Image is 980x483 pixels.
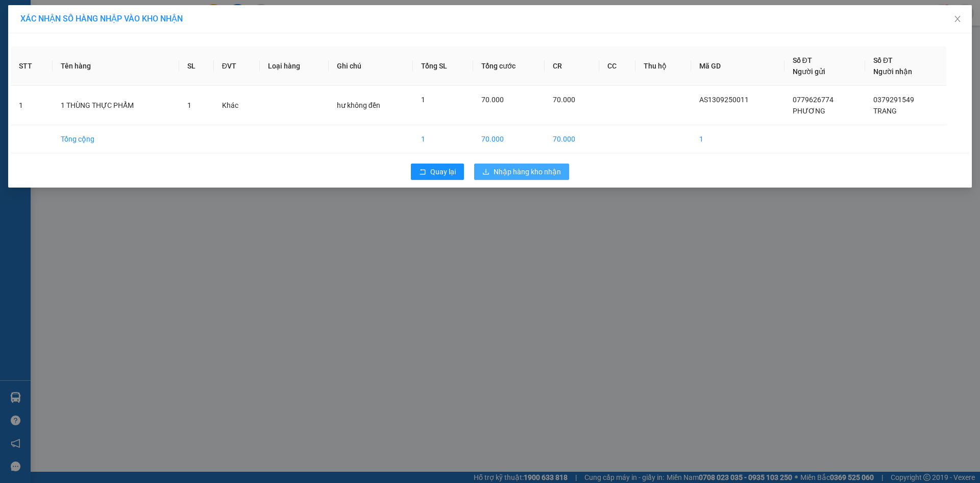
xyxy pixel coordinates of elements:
[421,96,425,104] span: 1
[953,15,962,23] span: close
[699,96,749,104] span: AS1309250011
[53,86,179,125] td: 1 THÙNG THỰC PHẨM
[545,47,600,86] th: CR
[260,47,328,86] th: Loại hàng
[793,67,825,76] span: Người gửi
[793,107,825,115] span: PHƯƠNG
[337,101,380,109] span: hư không đền
[419,168,426,176] span: rollback
[793,96,834,104] span: 0779626774
[873,56,893,64] span: Số ĐT
[11,86,53,125] td: 1
[691,125,785,153] td: 1
[494,166,561,177] span: Nhập hàng kho nhận
[411,164,464,180] button: rollbackQuay lại
[481,96,504,104] span: 70.000
[691,47,785,86] th: Mã GD
[545,125,600,153] td: 70.000
[599,47,635,86] th: CC
[53,125,179,153] td: Tổng cộng
[413,125,473,153] td: 1
[11,47,53,86] th: STT
[214,86,260,125] td: Khác
[873,67,912,76] span: Người nhận
[179,47,214,86] th: SL
[214,47,260,86] th: ĐVT
[474,164,569,180] button: downloadNhập hàng kho nhận
[482,168,489,176] span: download
[473,47,545,86] th: Tổng cước
[473,125,545,153] td: 70.000
[20,14,183,24] span: XÁC NHẬN SỐ HÀNG NHẬP VÀO KHO NHẬN
[873,96,914,104] span: 0379291549
[329,47,413,86] th: Ghi chú
[635,47,691,86] th: Thu hộ
[873,107,897,115] span: TRANG
[413,47,473,86] th: Tổng SL
[430,166,456,177] span: Quay lại
[793,56,812,64] span: Số ĐT
[943,5,972,34] button: Close
[187,101,191,109] span: 1
[53,47,179,86] th: Tên hàng
[553,96,575,104] span: 70.000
